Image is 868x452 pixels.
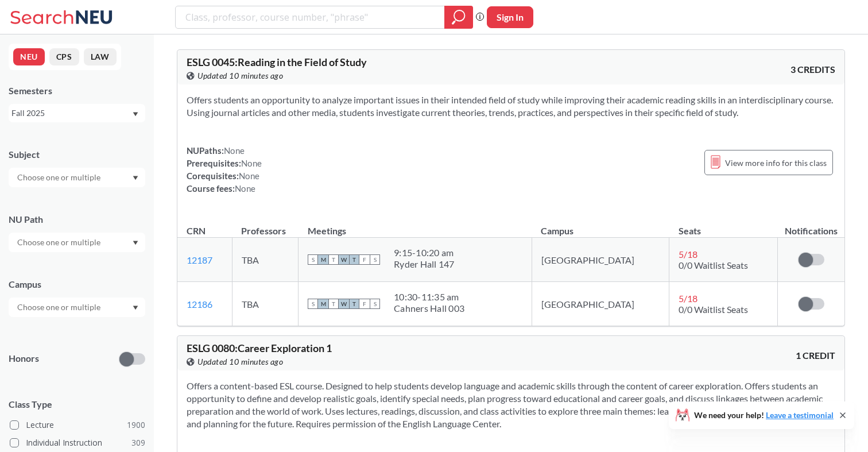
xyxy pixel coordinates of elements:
[9,352,39,365] p: Honors
[299,213,532,238] th: Meetings
[790,63,835,76] span: 3 CREDITS
[318,299,328,309] span: M
[187,254,212,265] a: 12187
[133,112,138,117] svg: Dropdown arrow
[359,254,370,265] span: F
[452,9,466,25] svg: magnifying glass
[197,356,283,368] span: Updated 10 minutes ago
[187,94,835,119] section: Offers students an opportunity to analyze important issues in their intended field of study while...
[131,436,145,449] span: 309
[532,238,669,282] td: [GEOGRAPHIC_DATA]
[187,144,262,195] div: NUPaths: Prerequisites: Corequisites: Course fees:
[239,171,259,181] span: None
[133,241,138,245] svg: Dropdown arrow
[9,213,145,226] div: NU Path
[184,7,436,27] input: Class, professor, course number, "phrase"
[339,299,349,309] span: W
[187,380,835,430] section: Offers a content-based ESL course. Designed to help students develop language and academic skills...
[487,6,533,28] button: Sign In
[778,213,844,238] th: Notifications
[11,300,108,314] input: Choose one or multiple
[232,282,298,326] td: TBA
[49,48,79,65] button: CPS
[9,233,145,252] div: Dropdown arrow
[127,419,145,431] span: 1900
[339,254,349,265] span: W
[679,249,697,260] span: 5 / 18
[187,56,367,68] span: ESLG 0045 : Reading in the Field of Study
[9,104,145,122] div: Fall 2025Dropdown arrow
[370,299,380,309] span: S
[232,213,298,238] th: Professors
[308,254,318,265] span: S
[197,69,283,82] span: Updated 10 minutes ago
[669,213,778,238] th: Seats
[725,156,827,170] span: View more info for this class
[10,418,145,432] label: Lecture
[187,225,206,237] div: CRN
[694,411,834,419] span: We need your help!
[444,6,473,29] div: magnifying glass
[9,84,145,97] div: Semesters
[10,435,145,450] label: Individual Instruction
[679,260,748,271] span: 0/0 Waitlist Seats
[241,158,262,168] span: None
[766,410,834,420] a: Leave a testimonial
[9,398,145,411] span: Class Type
[133,176,138,180] svg: Dropdown arrow
[796,349,835,362] span: 1 CREDIT
[9,298,145,317] div: Dropdown arrow
[187,342,332,354] span: ESLG 0080 : Career Exploration 1
[187,299,212,310] a: 12186
[394,247,455,258] div: 9:15 - 10:20 am
[349,254,359,265] span: T
[370,254,380,265] span: S
[235,183,255,194] span: None
[679,304,748,315] span: 0/0 Waitlist Seats
[9,278,145,291] div: Campus
[133,306,138,310] svg: Dropdown arrow
[394,291,464,303] div: 10:30 - 11:35 am
[328,299,339,309] span: T
[11,235,108,249] input: Choose one or multiple
[679,293,697,304] span: 5 / 18
[9,168,145,187] div: Dropdown arrow
[232,238,298,282] td: TBA
[394,303,464,314] div: Cahners Hall 003
[84,48,117,65] button: LAW
[11,171,108,184] input: Choose one or multiple
[308,299,318,309] span: S
[359,299,370,309] span: F
[328,254,339,265] span: T
[13,48,45,65] button: NEU
[349,299,359,309] span: T
[9,148,145,161] div: Subject
[224,145,245,156] span: None
[394,258,455,270] div: Ryder Hall 147
[318,254,328,265] span: M
[532,213,669,238] th: Campus
[11,107,131,119] div: Fall 2025
[532,282,669,326] td: [GEOGRAPHIC_DATA]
